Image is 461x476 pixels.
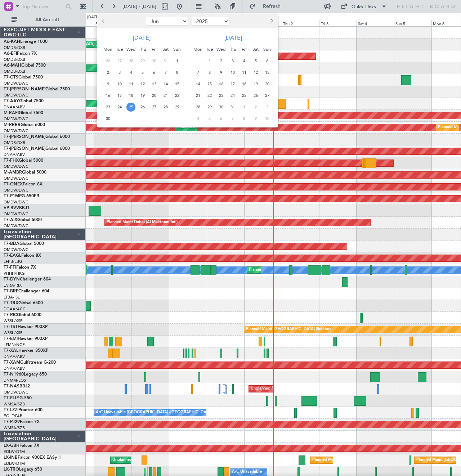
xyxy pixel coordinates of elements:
div: 13-6-2025 [148,78,160,90]
div: Wed [215,44,227,55]
span: 15 [205,80,214,89]
div: 9-8-2025 [250,113,261,124]
span: 29 [205,103,214,112]
span: 27 [149,103,158,112]
div: Wed [125,44,137,55]
span: 20 [149,91,158,100]
span: 8 [205,68,214,77]
span: 31 [228,103,237,112]
div: 11-6-2025 [125,78,137,90]
span: 17 [115,91,124,100]
div: 29-6-2025 [171,101,183,113]
span: 6 [149,68,158,77]
span: 5 [205,114,214,123]
div: 19-6-2025 [137,90,148,101]
div: 31-7-2025 [227,101,238,113]
div: Sun [171,44,183,55]
div: 11-7-2025 [238,67,250,78]
div: Thu [137,44,148,55]
span: 16 [216,80,225,89]
span: 6 [216,114,225,123]
div: 1-8-2025 [238,101,250,113]
span: 7 [228,114,237,123]
span: 10 [115,80,124,89]
span: 7 [161,68,170,77]
div: 13-7-2025 [261,67,273,78]
div: 22-6-2025 [171,90,183,101]
span: 26 [138,103,147,112]
div: 12-6-2025 [137,78,148,90]
div: 4-7-2025 [238,55,250,67]
div: Sat [160,44,171,55]
div: 28-5-2025 [125,55,137,67]
span: 18 [240,80,249,89]
span: 25 [240,91,249,100]
div: 24-6-2025 [114,101,125,113]
select: Select month [146,17,188,26]
div: 8-7-2025 [204,67,215,78]
div: 9-7-2025 [215,67,227,78]
div: 5-8-2025 [204,113,215,124]
span: 3 [263,103,272,112]
button: Next month [267,15,275,27]
div: Sat [250,44,261,55]
div: 18-7-2025 [238,78,250,90]
div: 26-7-2025 [250,90,261,101]
div: 9-6-2025 [102,78,114,90]
div: Fri [238,44,250,55]
span: 21 [193,91,202,100]
span: 8 [240,114,249,123]
span: 16 [103,91,112,100]
span: 10 [228,68,237,77]
div: 20-6-2025 [148,90,160,101]
div: Thu [227,44,238,55]
div: 7-8-2025 [227,113,238,124]
span: 3 [115,68,124,77]
div: 6-8-2025 [215,113,227,124]
div: 6-7-2025 [261,55,273,67]
div: 2-7-2025 [215,55,227,67]
span: 27 [263,91,272,100]
span: 15 [173,80,182,89]
span: 23 [103,103,112,112]
span: 4 [126,68,135,77]
span: 10 [263,114,272,123]
span: 27 [115,57,124,66]
div: 1-6-2025 [171,55,183,67]
div: 16-6-2025 [102,90,114,101]
span: 14 [193,80,202,89]
span: 13 [263,68,272,77]
div: 3-7-2025 [227,55,238,67]
span: 30 [216,103,225,112]
div: 3-8-2025 [261,101,273,113]
div: Mon [102,44,114,55]
div: 10-7-2025 [227,67,238,78]
span: 28 [161,103,170,112]
span: 31 [161,57,170,66]
div: Sun [261,44,273,55]
span: 21 [161,91,170,100]
div: 27-6-2025 [148,101,160,113]
div: 10-6-2025 [114,78,125,90]
div: 25-7-2025 [238,90,250,101]
div: 8-8-2025 [238,113,250,124]
div: 7-7-2025 [192,67,204,78]
span: 11 [126,80,135,89]
span: 11 [240,68,249,77]
span: 17 [228,80,237,89]
span: 2 [216,57,225,66]
div: 24-7-2025 [227,90,238,101]
span: 8 [173,68,182,77]
div: 30-7-2025 [215,101,227,113]
div: 27-5-2025 [114,55,125,67]
span: 26 [251,91,260,100]
span: 7 [193,68,202,77]
button: Previous month [100,15,108,27]
div: Tue [114,44,125,55]
div: 1-7-2025 [204,55,215,67]
div: Mon [192,44,204,55]
span: 24 [228,91,237,100]
div: 16-7-2025 [215,78,227,90]
span: 9 [216,68,225,77]
span: 29 [138,57,147,66]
